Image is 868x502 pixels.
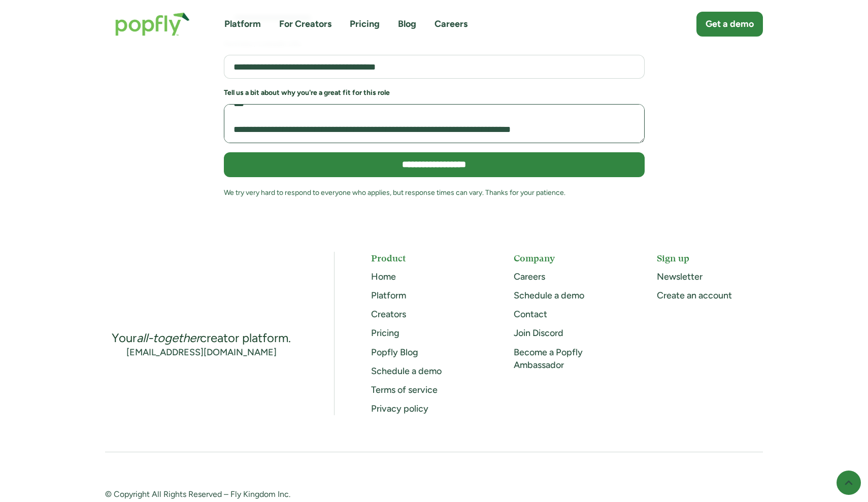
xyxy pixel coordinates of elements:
[371,365,442,377] a: Schedule a demo
[706,18,754,30] div: Get a demo
[224,18,261,30] a: Platform
[137,330,200,345] em: all-together
[435,18,468,30] a: Careers
[126,346,277,359] a: [EMAIL_ADDRESS][DOMAIN_NAME]
[105,489,416,501] div: © Copyright All Rights Reserved – Fly Kingdom Inc.
[514,327,563,339] a: Join Discord
[657,290,732,301] a: Create an account
[657,252,763,264] h5: Sign up
[696,12,763,37] a: Get a demo
[514,309,547,320] a: Contact
[112,330,291,346] div: Your creator platform.
[371,252,477,264] h5: Product
[514,271,545,282] a: Careers
[398,18,416,30] a: Blog
[371,347,418,358] a: Popfly Blog
[514,252,620,264] h5: Company
[279,18,331,30] a: For Creators
[105,2,200,46] a: home
[350,18,380,30] a: Pricing
[371,309,406,320] a: Creators
[371,403,428,414] a: Privacy policy
[514,290,584,301] a: Schedule a demo
[224,88,645,98] h6: Tell us a bit about why you're a great fit for this role
[224,186,645,199] div: We try very hard to respond to everyone who applies, but response times can vary. Thanks for your...
[371,384,438,395] a: Terms of service
[371,290,406,301] a: Platform
[371,327,399,339] a: Pricing
[371,271,396,282] a: Home
[514,347,583,371] a: Become a Popfly Ambassador
[657,271,703,282] a: Newsletter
